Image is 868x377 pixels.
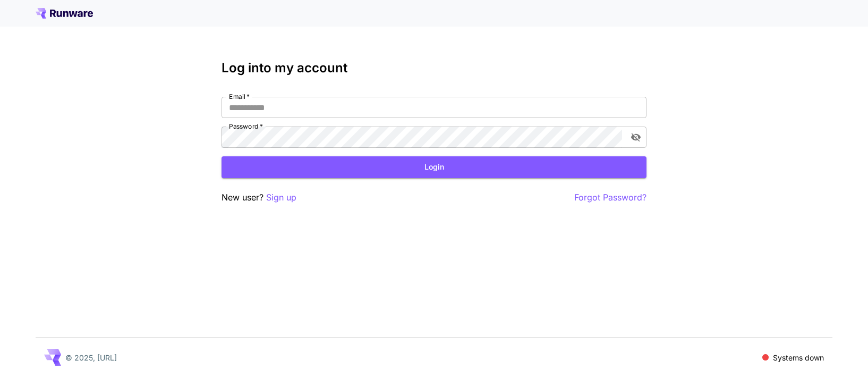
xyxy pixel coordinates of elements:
[229,122,263,131] label: Password
[626,128,645,147] button: toggle password visibility
[222,156,646,178] button: Login
[222,61,646,76] h3: Log into my account
[266,191,296,204] button: Sign up
[222,191,296,204] p: New user?
[773,352,824,363] p: Systems down
[65,352,117,363] p: © 2025, [URL]
[229,92,250,101] label: Email
[574,191,646,204] button: Forgot Password?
